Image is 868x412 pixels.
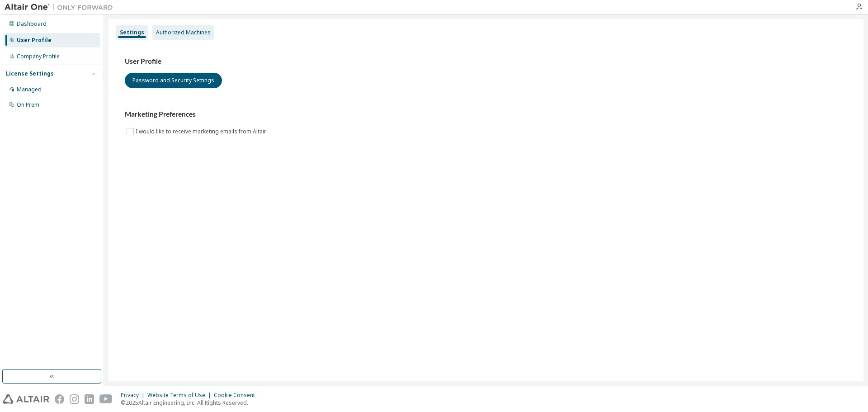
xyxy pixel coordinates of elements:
img: instagram.svg [70,394,79,404]
div: Authorized Machines [156,29,211,36]
div: Privacy [121,392,147,399]
div: Company Profile [17,53,60,60]
button: Password and Security Settings [125,73,222,88]
p: © 2025 Altair Engineering, Inc. All Rights Reserved. [121,399,260,407]
div: Settings [120,29,144,36]
div: Cookie Consent [214,392,260,399]
div: User Profile [17,37,52,44]
img: facebook.svg [55,394,64,404]
div: Managed [17,86,42,93]
h3: Marketing Preferences [125,110,847,119]
div: Website Terms of Use [147,392,214,399]
img: altair_logo.svg [3,394,49,404]
div: Dashboard [17,20,47,28]
div: On Prem [17,101,39,109]
img: youtube.svg [99,394,113,404]
h3: User Profile [125,57,847,66]
div: License Settings [6,70,54,77]
img: Altair One [5,3,118,12]
label: I would like to receive marketing emails from Altair [136,126,268,137]
img: linkedin.svg [85,394,94,404]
